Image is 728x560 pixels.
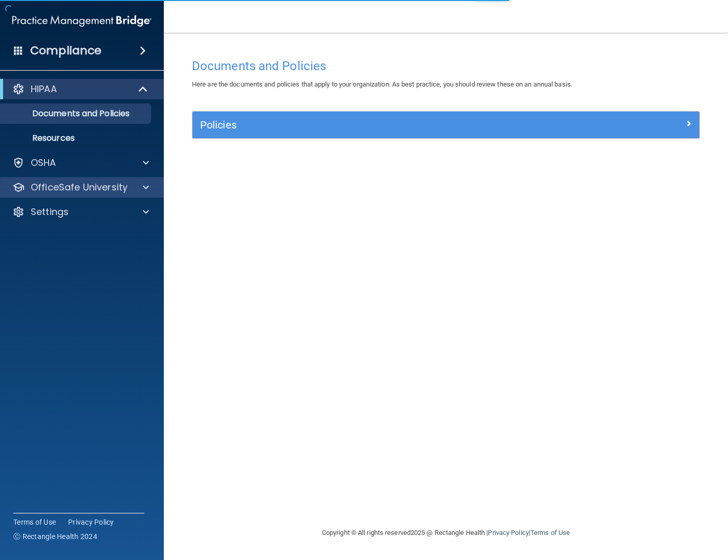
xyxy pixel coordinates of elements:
p: Documents and Policies [7,109,146,119]
iframe: Drift Widget Chat Controller [551,487,716,528]
p: OfficeSafe University [31,181,127,193]
h4: Documents and Policies [192,59,700,73]
a: Policies [200,117,692,133]
h5: Policies [200,119,565,131]
a: Terms of Use [13,517,56,527]
a: Settings [12,206,149,218]
span: Here are the documents and policies that apply to your organization. As best practice, you should... [192,80,572,88]
p: HIPAA [31,83,57,95]
p: OSHA [31,157,56,169]
a: HIPAA [12,83,148,95]
div: Copyright © All rights reserved 2025 @ Rectangle Health | | [259,516,633,549]
h4: Compliance [30,44,101,58]
p: Settings [31,206,69,218]
a: Privacy Policy [488,529,528,536]
a: OSHA [12,157,149,169]
a: Terms of Use [530,529,570,536]
img: PMB logo [12,11,152,31]
a: OfficeSafe University [12,181,149,193]
a: Privacy Policy [68,517,114,527]
p: Resources [7,133,146,143]
span: Ⓒ Rectangle Health 2024 [13,531,97,542]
